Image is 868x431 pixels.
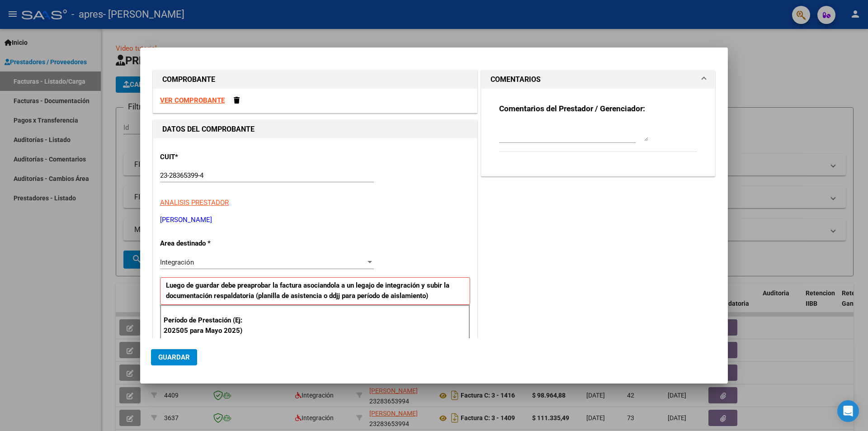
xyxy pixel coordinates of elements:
[151,349,197,365] button: Guardar
[162,75,215,84] strong: COMPROBANTE
[837,400,859,422] div: Open Intercom Messenger
[164,315,255,336] p: Período de Prestación (Ej: 202505 para Mayo 2025)
[499,104,645,113] strong: Comentarios del Prestador / Gerenciador:
[160,96,225,104] a: VER COMPROBANTE
[162,125,255,133] strong: DATOS DEL COMPROBANTE
[481,89,715,176] div: COMENTARIOS
[160,152,253,162] p: CUIT
[481,71,715,89] mat-expansion-panel-header: COMENTARIOS
[158,353,190,361] span: Guardar
[160,215,470,225] p: [PERSON_NAME]
[160,199,229,207] span: ANALISIS PRESTADOR
[160,258,194,266] span: Integración
[491,74,541,85] h1: COMENTARIOS
[166,281,449,300] strong: Luego de guardar debe preaprobar la factura asociandola a un legajo de integración y subir la doc...
[160,238,253,249] p: Area destinado *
